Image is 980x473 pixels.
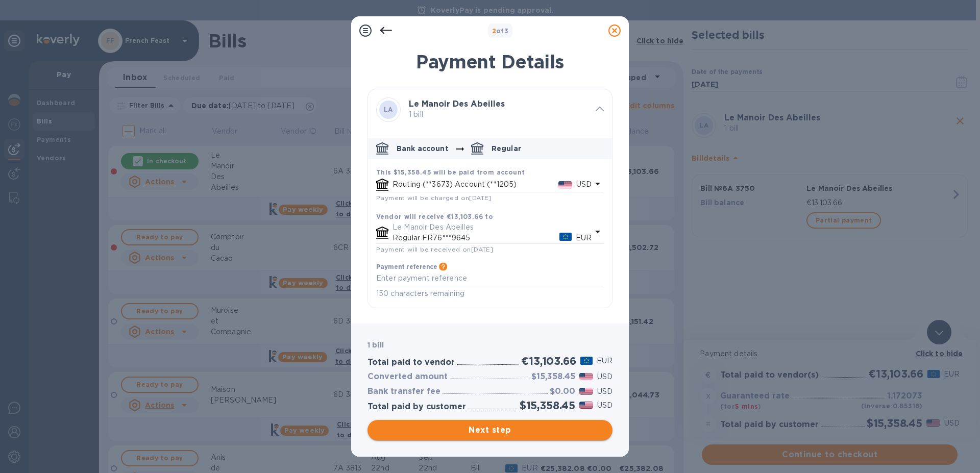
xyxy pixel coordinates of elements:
[521,355,576,367] h2: €13,103.66
[597,356,612,366] p: EUR
[384,106,393,113] b: LA
[550,387,575,396] h3: $0.00
[397,143,449,154] p: Bank account
[376,245,493,253] span: Payment will be received on [DATE]
[579,402,593,409] img: USD
[376,168,525,176] b: This $15,358.45 will be paid from account
[393,179,558,190] p: Routing (**3673) Account (**1205)
[367,402,466,412] h3: Total paid by customer
[367,387,440,396] h3: Bank transfer fee
[368,89,612,130] div: LALe Manoir Des Abeilles 1 bill
[367,341,384,349] b: 1 bill
[576,179,592,190] p: USD
[579,373,593,380] img: USD
[393,222,592,233] p: Le Manoir Des Abeilles
[367,372,448,382] h3: Converted amount
[579,388,593,395] img: USD
[597,386,612,397] p: USD
[367,51,612,72] h1: Payment Details
[597,400,612,411] p: USD
[409,109,587,120] p: 1 bill
[520,399,575,412] h2: $15,358.45
[376,194,492,202] span: Payment will be charged on [DATE]
[597,371,612,382] p: USD
[558,181,572,188] img: USD
[492,27,496,35] span: 2
[367,420,612,440] button: Next step
[376,424,604,436] span: Next step
[393,233,559,243] p: Regular FR76***9645
[376,288,604,300] p: 150 characters remaining
[368,134,612,308] div: default-method
[492,143,521,154] p: Regular
[576,233,592,243] p: EUR
[376,213,493,220] b: Vendor will receive €13,103.66 to
[531,372,575,382] h3: $15,358.45
[367,358,455,367] h3: Total paid to vendor
[409,99,505,109] b: Le Manoir Des Abeilles
[492,27,509,35] b: of 3
[376,263,437,270] h3: Payment reference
